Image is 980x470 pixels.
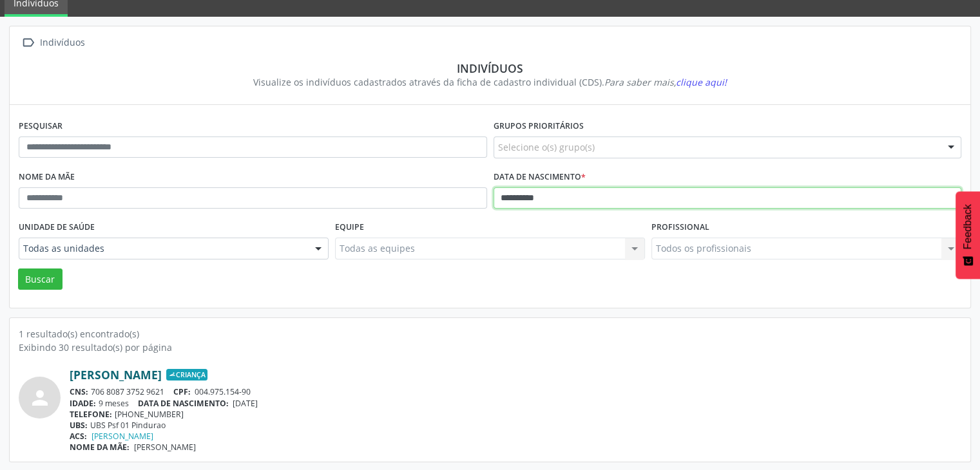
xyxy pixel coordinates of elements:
[70,398,961,409] div: 9 meses
[335,218,364,238] label: Equipe
[70,409,112,420] span: TELEFONE:
[70,398,96,409] span: IDADE:
[19,218,95,238] label: Unidade de saúde
[19,167,75,187] label: Nome da mãe
[494,167,586,187] label: Data de nascimento
[28,75,952,89] div: Visualize os indivíduos cadastrados através da ficha de cadastro individual (CDS).
[23,242,302,255] span: Todas as unidades
[233,398,258,409] span: [DATE]
[498,140,595,154] span: Selecione o(s) grupo(s)
[70,420,961,431] div: UBS Psf 01 Pindurao
[70,409,961,420] div: [PHONE_NUMBER]
[70,386,88,397] span: CNS:
[91,431,153,442] a: [PERSON_NAME]
[676,76,727,88] span: clique aqui!
[19,327,961,341] div: 1 resultado(s) encontrado(s)
[173,386,191,397] span: CPF:
[70,442,130,453] span: NOME DA MÃE:
[19,33,87,52] a:  Indivíduos
[134,442,196,453] span: [PERSON_NAME]
[494,117,584,136] label: Grupos prioritários
[37,33,87,52] div: Indivíduos
[166,369,207,381] span: Criança
[28,61,952,75] div: Indivíduos
[956,191,980,279] button: Feedback - Mostrar pesquisa
[19,341,961,354] div: Exibindo 30 resultado(s) por página
[604,76,727,88] i: Para saber mais,
[195,386,251,397] span: 004.975.154-90
[19,33,37,52] i: 
[19,117,62,136] label: Pesquisar
[962,204,974,249] span: Feedback
[28,386,52,409] i: person
[18,268,62,290] button: Buscar
[651,218,709,238] label: Profissional
[70,420,88,431] span: UBS:
[70,386,961,397] div: 706 8087 3752 9621
[70,368,162,382] a: [PERSON_NAME]
[70,431,87,442] span: ACS:
[138,398,229,409] span: DATA DE NASCIMENTO:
